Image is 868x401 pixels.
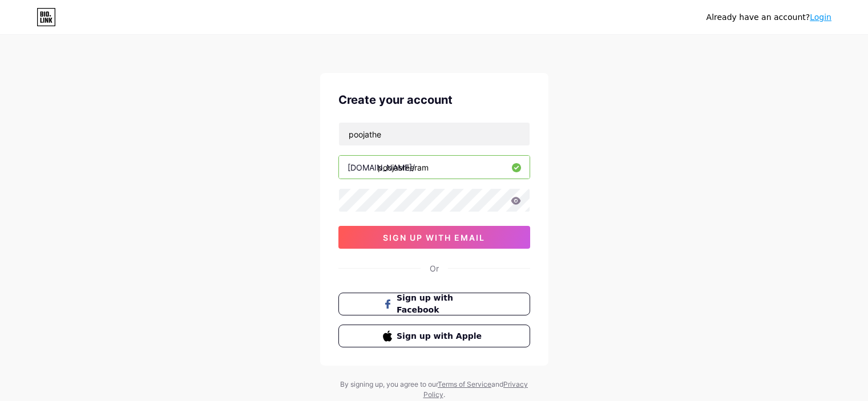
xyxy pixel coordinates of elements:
[383,233,485,242] span: sign up with email
[397,292,485,316] span: Sign up with Facebook
[338,293,530,315] button: Sign up with Facebook
[338,325,530,347] button: Sign up with Apple
[339,156,530,179] input: username
[338,91,530,108] div: Create your account
[338,226,530,249] button: sign up with email
[430,262,439,274] div: Or
[337,379,531,400] div: By signing up, you agree to our and .
[438,380,491,388] a: Terms of Service
[397,330,485,342] span: Sign up with Apple
[348,161,415,173] div: [DOMAIN_NAME]/
[810,13,831,22] a: Login
[706,11,831,23] div: Already have an account?
[339,123,530,145] input: Email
